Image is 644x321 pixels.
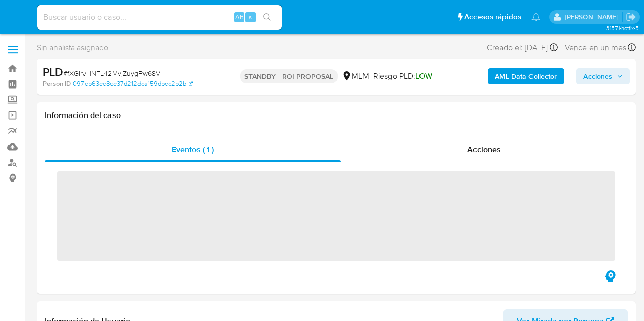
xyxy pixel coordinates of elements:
[583,68,612,84] span: Acciones
[464,12,521,22] span: Accesos rápidos
[560,41,563,54] span: -
[172,143,214,155] span: Eventos ( 1 )
[73,79,193,89] a: 097eb63ee8ce37d212dca159dbcc2b2b
[565,12,622,22] p: ivonne.perezonofre@mercadolibre.com.mx
[249,12,252,22] span: s
[495,68,557,84] b: AML Data Collector
[57,171,615,261] span: ‌
[240,69,338,83] p: STANDBY - ROI PROPOSAL
[37,11,282,24] input: Buscar usuario o caso...
[415,70,432,82] span: LOW
[565,42,626,53] span: Vence en un mes
[257,10,277,24] button: search-icon
[43,64,63,80] b: PLD
[43,79,71,89] b: Person ID
[488,68,564,84] button: AML Data Collector
[467,143,501,155] span: Acciones
[531,13,540,21] a: Notificaciones
[576,68,630,84] button: Acciones
[626,12,636,22] a: Salir
[45,110,628,121] h1: Información del caso
[487,41,558,54] div: Creado el: [DATE]
[235,12,243,22] span: Alt
[373,71,432,82] span: Riesgo PLD:
[342,71,369,82] div: MLM
[37,42,108,53] span: Sin analista asignado
[63,68,160,78] span: # fXGIrvHNFL42MvjZuygPw68V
